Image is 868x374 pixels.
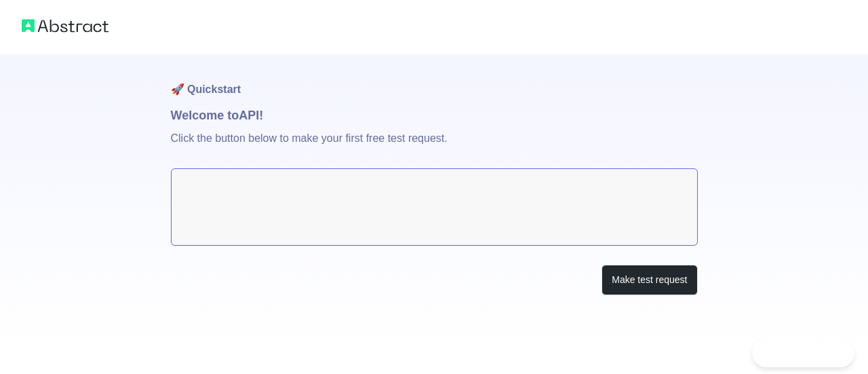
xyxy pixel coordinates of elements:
iframe: Toggle Customer Support [752,339,854,367]
h1: 🚀 Quickstart [171,54,698,106]
button: Make test request [601,265,697,295]
h1: Welcome to API! [171,106,698,125]
img: Abstract logo [22,16,108,35]
p: Click the button below to make your first free test request. [171,125,698,168]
